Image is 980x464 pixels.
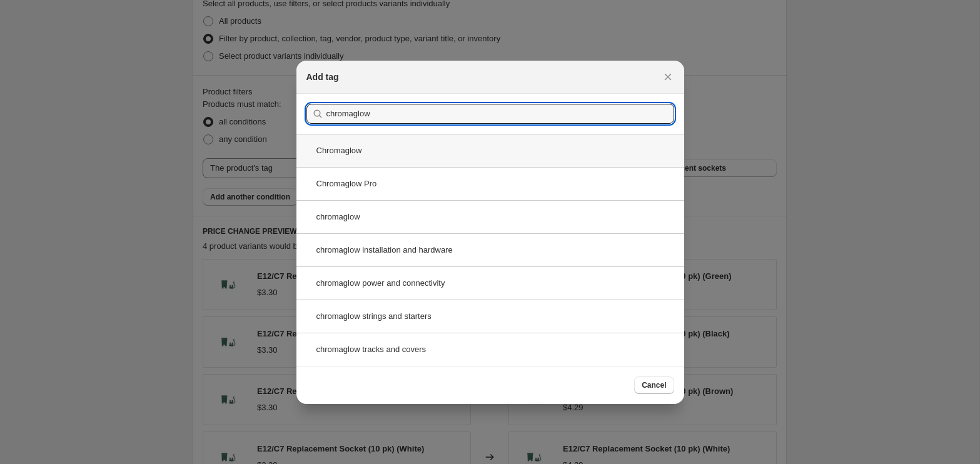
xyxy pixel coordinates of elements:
div: Chromaglow [296,134,684,167]
button: Cancel [634,376,674,394]
input: Search tags [326,104,674,124]
span: Cancel [642,380,666,390]
div: chromaglow [296,200,684,233]
div: Chromaglow Pro [296,167,684,200]
button: Close [659,68,677,86]
div: chromaglow installation and hardware [296,233,684,266]
div: chromaglow tracks and covers [296,333,684,366]
h2: Add tag [306,71,339,83]
div: chromaglow power and connectivity [296,266,684,300]
div: chromaglow strings and starters [296,300,684,333]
